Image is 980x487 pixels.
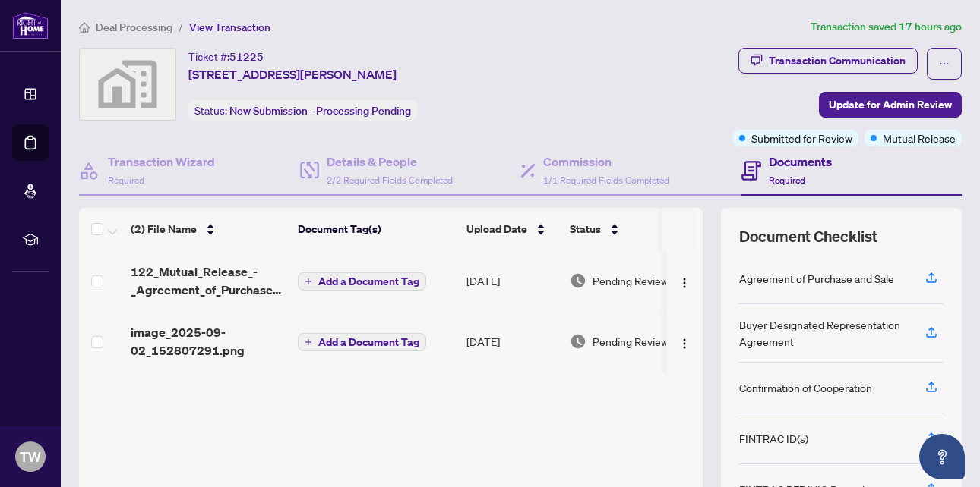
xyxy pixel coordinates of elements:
[769,152,832,171] h4: Documents
[188,65,397,83] span: [STREET_ADDRESS][PERSON_NAME]
[305,338,312,346] span: plus
[131,323,286,360] span: image_2025-09-02_152807291.png
[466,221,527,237] span: Upload Date
[188,100,417,121] div: Status:
[96,20,172,34] span: Deal Processing
[739,270,894,287] div: Agreement of Purchase and Sale
[131,221,197,237] span: (2) File Name
[593,272,669,289] span: Pending Review
[125,208,292,250] th: (2) File Name
[811,18,962,36] article: Transaction saved 17 hours ago
[179,18,183,36] li: /
[738,48,918,74] button: Transaction Communication
[819,92,962,118] button: Update for Admin Review
[769,174,805,186] span: Required
[79,22,90,33] span: home
[751,130,852,146] span: Submitted for Review
[939,58,950,69] span: ellipsis
[460,250,564,311] td: [DATE]
[678,277,691,289] img: Logo
[570,333,586,350] img: Document Status
[769,49,906,73] div: Transaction Communication
[739,316,907,350] div: Buyer Designated Representation Agreement
[570,221,601,237] span: Status
[460,208,564,250] th: Upload Date
[229,50,264,64] span: 51225
[327,174,453,186] span: 2/2 Required Fields Completed
[829,93,952,117] span: Update for Admin Review
[318,337,419,347] span: Add a Document Tag
[131,262,286,299] span: 122_Mutual_Release_-_Agreement_of_Purchase_and_Sale_-_PropTx-[PERSON_NAME] 3.pdf
[883,130,956,146] span: Mutual Release
[543,152,669,171] h4: Commission
[672,269,697,293] button: Logo
[593,333,669,350] span: Pending Review
[298,332,426,352] button: Add a Document Tag
[305,278,312,285] span: plus
[919,434,965,479] button: Open asap
[739,226,877,247] span: Document Checklist
[739,379,872,396] div: Confirmation of Cooperation
[189,20,270,34] span: View Transaction
[318,276,419,287] span: Add a Document Tag
[298,272,426,291] button: Add a Document Tag
[108,152,215,171] h4: Transaction Wizard
[108,174,144,186] span: Required
[12,11,49,39] img: logo
[80,49,175,120] img: svg%3e
[570,272,586,289] img: Document Status
[20,446,41,467] span: TW
[543,174,669,186] span: 1/1 Required Fields Completed
[229,104,411,118] span: New Submission - Processing Pending
[327,152,453,171] h4: Details & People
[188,48,264,65] div: Ticket #:
[672,329,697,353] button: Logo
[298,272,426,291] button: Add a Document Tag
[298,333,426,351] button: Add a Document Tag
[460,311,564,372] td: [DATE]
[564,208,693,250] th: Status
[292,208,460,250] th: Document Tag(s)
[739,430,808,447] div: FINTRAC ID(s)
[678,338,691,350] img: Logo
